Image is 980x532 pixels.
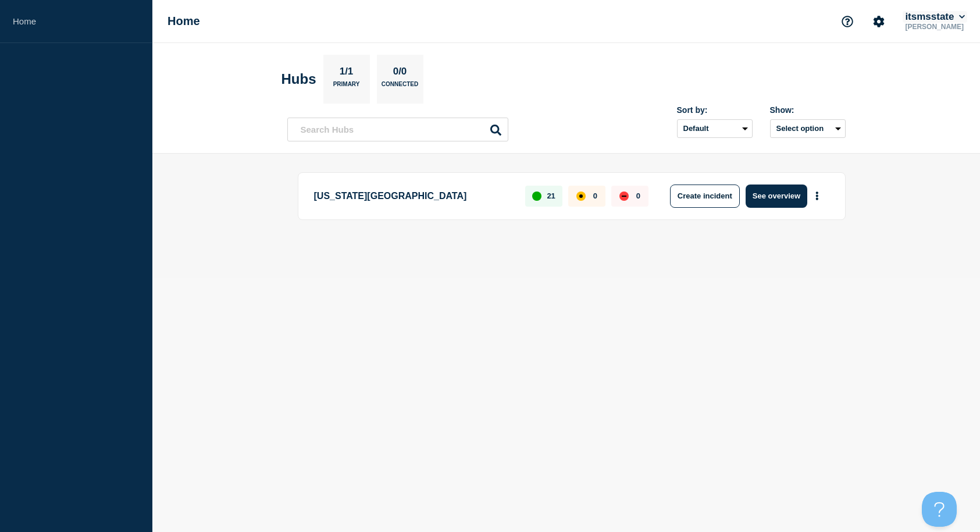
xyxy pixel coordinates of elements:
[746,185,807,208] button: See overview
[867,9,891,34] button: Account settings
[810,185,825,207] button: More actions
[903,23,967,31] p: [PERSON_NAME]
[168,15,200,28] h1: Home
[670,185,740,208] button: Create incident
[677,119,753,138] select: Sort by
[593,191,597,200] p: 0
[389,66,411,81] p: 0/0
[335,66,358,81] p: 1/1
[333,81,360,93] p: Primary
[576,191,586,201] div: affected
[835,9,860,34] button: Support
[547,191,555,200] p: 21
[770,119,846,138] button: Select option
[903,11,967,23] button: itsmsstate
[532,191,541,201] div: up
[636,191,640,200] p: 0
[314,185,512,208] p: [US_STATE][GEOGRAPHIC_DATA]
[382,81,418,93] p: Connected
[770,105,846,115] div: Show:
[922,492,957,527] iframe: Help Scout Beacon - Open
[619,191,629,201] div: down
[287,118,508,141] input: Search Hubs
[677,105,753,115] div: Sort by:
[281,71,316,87] h2: Hubs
